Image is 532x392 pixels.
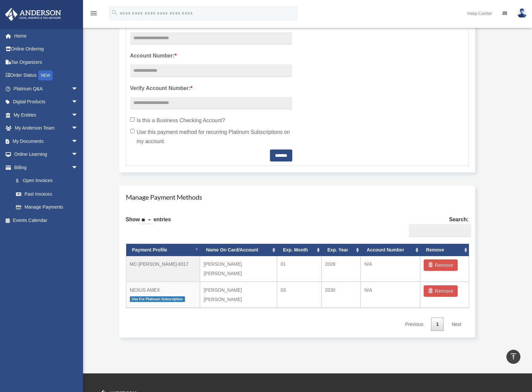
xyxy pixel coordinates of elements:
[321,256,361,282] td: 2028
[90,9,98,17] i: menu
[5,69,88,82] a: Order StatusNEW
[424,259,458,271] button: Remove
[71,122,85,135] span: arrow_drop_down
[277,282,321,308] td: 03
[130,116,292,125] label: Is this a Business Checking Account?
[200,282,277,308] td: [PERSON_NAME] [PERSON_NAME]
[200,244,277,256] th: Name On Card/Account: activate to sort column ascending
[5,95,88,109] a: Digital Productsarrow_drop_down
[431,318,444,331] a: 1
[5,82,88,95] a: Platinum Q&Aarrow_drop_down
[130,296,185,302] span: Use For Platinum Subscription
[3,8,63,21] img: Anderson Advisors Platinum Portal
[71,82,85,96] span: arrow_drop_down
[5,108,88,122] a: My Entitiesarrow_drop_down
[447,318,466,331] a: Next
[126,244,200,256] th: Payment Profile: activate to sort column descending
[130,51,292,60] label: Account Number:
[5,161,88,174] a: Billingarrow_drop_down
[90,12,98,17] a: menu
[277,244,321,256] th: Exp. Month: activate to sort column ascending
[71,135,85,148] span: arrow_drop_down
[71,95,85,109] span: arrow_drop_down
[126,215,171,231] label: Show entries
[111,9,118,16] i: search
[321,282,361,308] td: 2030
[5,214,88,227] a: Events Calendar
[140,217,153,224] select: Showentries
[5,135,88,148] a: My Documentsarrow_drop_down
[361,282,420,308] td: N/A
[9,187,88,201] a: Past Invoices
[420,244,469,256] th: Remove: activate to sort column ascending
[277,256,321,282] td: 01
[5,122,88,135] a: My Anderson Teamarrow_drop_down
[406,215,469,237] label: Search:
[126,256,200,282] td: MC-[PERSON_NAME]-8317
[361,256,420,282] td: N/A
[71,148,85,161] span: arrow_drop_down
[361,244,420,256] th: Account Number: activate to sort column ascending
[126,282,200,308] td: NEXUS AMEX
[5,29,88,43] a: Home
[130,117,134,122] input: Is this a Business Checking Account?
[71,161,85,174] span: arrow_drop_down
[5,43,88,56] a: Online Ordering
[20,177,23,185] span: $
[71,108,85,122] span: arrow_drop_down
[9,174,88,188] a: $Open Invoices
[5,148,88,161] a: Online Learningarrow_drop_down
[9,201,85,214] a: Manage Payments
[321,244,361,256] th: Exp. Year: activate to sort column ascending
[409,224,471,237] input: Search:
[509,352,517,360] i: vertical_align_top
[126,192,469,202] h4: Manage Payment Methods
[200,256,277,282] td: [PERSON_NAME] [PERSON_NAME]
[130,129,134,133] input: Use this payment method for recurring Platinum Subscriptions on my account.
[130,128,292,146] label: Use this payment method for recurring Platinum Subscriptions on my account.
[400,318,428,331] a: Previous
[38,70,53,80] div: NEW
[130,84,292,93] label: Verify Account Number:
[424,285,458,297] button: Remove
[5,55,88,69] a: Tax Organizers
[517,8,527,18] img: User Pic
[506,350,520,364] a: vertical_align_top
